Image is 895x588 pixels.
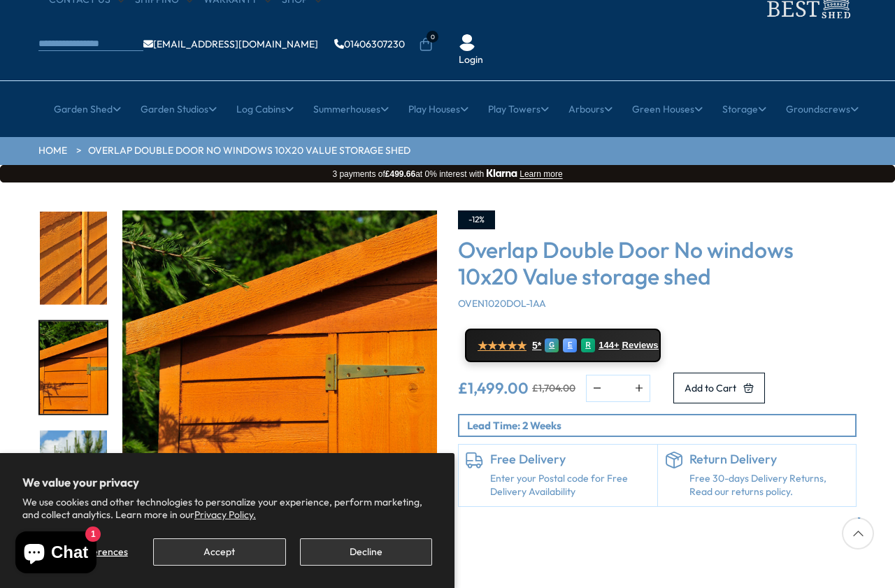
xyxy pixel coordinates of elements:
a: Overlap Double Door No windows 10x20 Value storage shed [88,144,410,158]
div: 19 / 20 [122,210,437,556]
img: Overlap Double Door No windows 10x20 Value storage shed [122,210,437,525]
div: 18 / 20 [38,210,108,306]
img: Overlap20x10_10_66e046cf-8d13-4800-b0d7-64946a7badd3_200x200.jpg [40,212,107,305]
button: Add to Cart [673,373,765,403]
a: Arbours [568,92,613,127]
button: Decline [300,538,432,566]
a: Summerhouses [313,92,389,127]
a: Garden Studios [141,92,217,127]
a: 0 [419,38,433,52]
inbox-online-store-chat: Shopify online store chat [11,531,101,577]
img: Overlap20x10_3_200x200.jpg [40,321,107,414]
a: Log Cabins [236,92,294,127]
p: Lead Time: 2 Weeks [467,418,855,433]
a: Green Houses [632,92,703,127]
h6: Return Delivery [689,452,850,467]
a: ★★★★★ 5* G E R 144+ Reviews [465,329,661,362]
div: 20 / 20 [38,429,108,525]
img: Overlap20x10_4_3f2707c1-a5e2-408d-b742-e3fb097b3eb2_200x200.jpg [40,431,107,524]
button: Accept [153,538,285,566]
img: User Icon [459,34,475,51]
span: Reviews [622,340,659,351]
span: ★★★★★ [478,339,527,352]
span: 0 [427,31,438,43]
del: £1,704.00 [532,383,575,393]
h6: Free Delivery [490,452,650,467]
span: 144+ [599,340,619,351]
div: G [545,338,559,352]
h3: Overlap Double Door No windows 10x20 Value storage shed [458,236,857,290]
a: Play Houses [408,92,468,127]
div: -12% [458,210,495,229]
a: 01406307230 [334,39,405,49]
a: Privacy Policy. [194,508,256,521]
a: Play Towers [488,92,549,127]
a: Enter your Postal code for Free Delivery Availability [490,472,650,499]
a: Garden Shed [54,92,121,127]
p: Free 30-days Delivery Returns, Read our returns policy. [689,472,850,499]
h2: We value your privacy [22,475,432,489]
span: Add to Cart [685,383,736,393]
a: [EMAIL_ADDRESS][DOMAIN_NAME] [143,39,318,49]
a: Storage [722,92,766,127]
a: HOME [38,144,67,158]
ins: £1,499.00 [458,380,529,396]
p: We use cookies and other technologies to personalize your experience, perform marketing, and coll... [22,496,432,521]
div: E [563,338,577,352]
div: 19 / 20 [38,320,108,415]
span: OVEN1020DOL-1AA [458,297,546,310]
div: R [581,338,595,352]
a: Login [459,53,483,67]
a: Groundscrews [786,92,859,127]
